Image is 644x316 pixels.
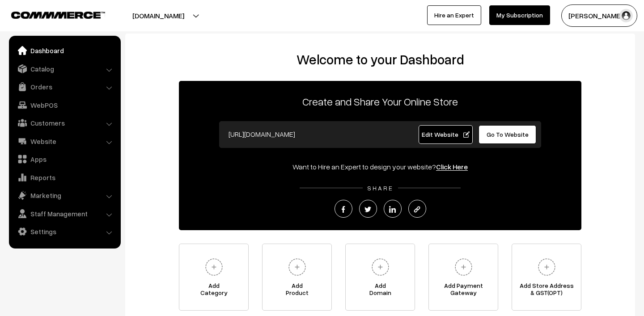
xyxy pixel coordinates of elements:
a: COMMMERCE [11,9,89,20]
span: Add Payment Gateway [429,282,498,300]
a: Staff Management [11,206,118,222]
img: user [619,9,633,22]
a: Orders [11,79,118,95]
a: AddDomain [345,244,415,311]
img: plus.svg [202,255,226,279]
a: Apps [11,151,118,167]
img: plus.svg [534,255,559,279]
img: plus.svg [368,255,393,279]
span: Add Store Address & GST(OPT) [512,282,581,300]
span: Add Product [263,282,331,300]
a: WebPOS [11,97,118,113]
a: Dashboard [11,42,118,59]
a: Edit Website [419,125,473,144]
a: Catalog [11,61,118,77]
a: Marketing [11,187,118,203]
a: Add Store Address& GST(OPT) [512,244,581,311]
a: Add PaymentGateway [428,244,498,311]
a: Hire an Expert [427,5,481,25]
span: Add Domain [346,282,415,300]
span: Edit Website [422,131,470,138]
a: Website [11,133,118,149]
a: Settings [11,223,118,240]
a: Customers [11,115,118,131]
a: AddProduct [262,244,332,311]
a: AddCategory [179,244,249,311]
span: Add Category [179,282,248,300]
button: [PERSON_NAME] [561,4,637,27]
a: Reports [11,169,118,185]
div: Want to Hire an Expert to design your website? [179,161,581,172]
a: My Subscription [489,5,550,25]
img: plus.svg [285,255,309,279]
a: Go To Website [479,125,536,144]
img: COMMMERCE [11,12,105,18]
p: Create and Share Your Online Store [179,93,581,110]
h2: Welcome to your Dashboard [134,51,626,67]
img: plus.svg [451,255,476,279]
a: Click Here [436,162,468,171]
button: [DOMAIN_NAME] [101,4,216,27]
span: SHARE [363,184,398,192]
span: Go To Website [487,131,529,138]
